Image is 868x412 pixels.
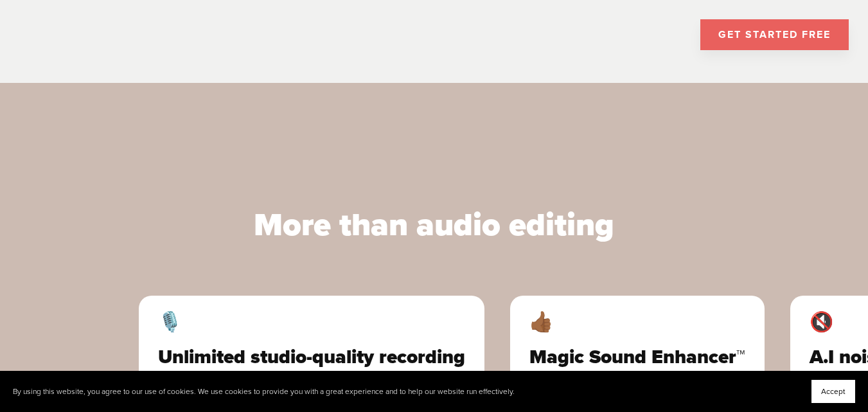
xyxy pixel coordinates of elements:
[84,350,391,365] span: Unlimited studio-quality recording
[13,387,515,397] p: By using this website, you agree to our use of cookies. We use cookies to provide you with a grea...
[455,315,671,330] span: 👍🏾
[84,315,391,330] span: 🎙️
[700,19,849,50] a: GET STARTED FREE
[455,350,671,365] span: Magic Sound Enhancer™
[821,387,846,396] span: Accept
[254,206,614,244] span: More than audio editing
[811,380,855,403] button: Accept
